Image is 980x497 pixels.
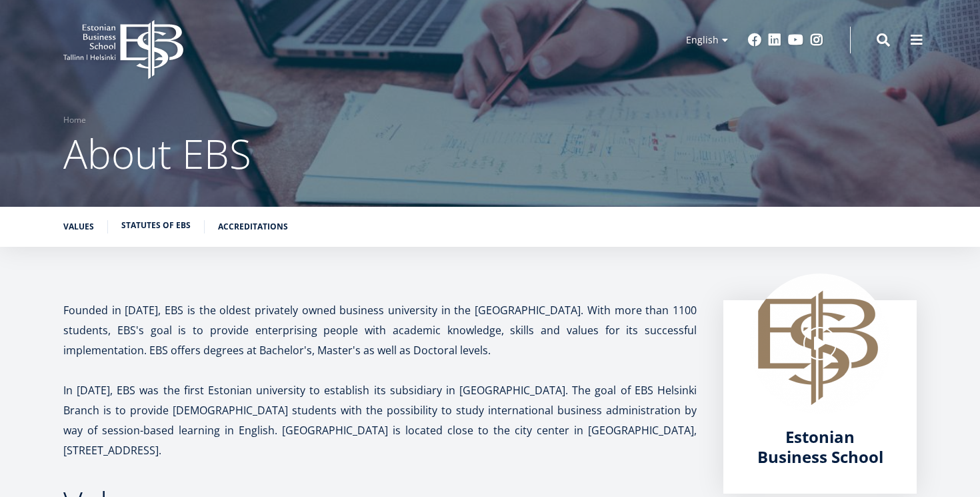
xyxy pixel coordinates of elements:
[748,33,761,47] a: Facebook
[63,113,86,127] a: Home
[810,33,823,47] a: Instagram
[63,380,697,460] p: In [DATE], EBS was the first Estonian university to establish its subsidiary in [GEOGRAPHIC_DATA]...
[768,33,781,47] a: Linkedin
[121,219,191,232] a: Statutes of EBS
[63,126,251,181] span: About EBS
[788,33,803,47] a: Youtube
[63,300,697,360] p: Founded in [DATE], EBS is the oldest privately owned business university in the [GEOGRAPHIC_DATA]...
[750,427,890,467] a: Estonian Business School
[218,220,288,233] a: Accreditations
[63,220,94,233] a: Values
[757,426,883,468] span: Estonian Business School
